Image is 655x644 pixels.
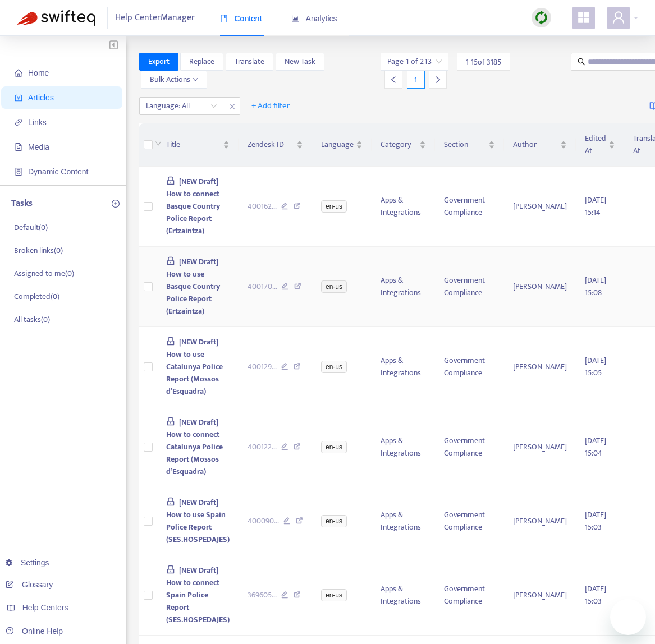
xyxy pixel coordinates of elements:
td: [PERSON_NAME] [504,327,576,407]
span: [NEW Draft] How to use Basque Country Police Report (Ertzaintza) [166,255,220,318]
span: down [193,77,198,82]
span: lock [166,176,175,185]
span: New Task [285,56,315,68]
a: Glossary [6,580,53,589]
td: Apps & Integrations [372,487,435,555]
span: lock [166,256,175,265]
span: en-us [321,361,347,373]
span: en-us [321,515,347,527]
span: lock [166,497,175,506]
td: Apps & Integrations [372,555,435,636]
span: [NEW Draft] How to connect Catalunya Police Report (Mossos d’Esquadra) [166,416,223,478]
span: [NEW Draft] How to use Catalunya Police Report (Mossos d’Esquadra) [166,335,223,398]
span: area-chart [291,15,299,22]
span: [NEW Draft] How to use Spain Police Report (SES.HOSPEDAJES) [166,496,230,546]
th: Title [157,123,239,167]
td: Government Compliance [435,555,504,636]
td: Government Compliance [435,487,504,555]
p: Tasks [11,197,33,210]
button: New Task [276,53,324,71]
button: Translate [226,53,273,71]
span: [DATE] 15:08 [585,274,606,299]
span: home [15,69,22,77]
span: Replace [189,56,214,68]
span: container [15,168,22,176]
span: appstore [577,11,590,24]
div: 1 [407,71,425,89]
button: Export [139,53,178,71]
td: Government Compliance [435,247,504,327]
span: 400122 ... [248,441,277,453]
span: en-us [321,200,347,213]
span: Export [148,56,170,68]
span: lock [166,565,175,574]
span: lock [166,337,175,346]
button: Bulk Actionsdown [141,71,207,89]
span: 369605 ... [248,589,277,601]
span: account-book [15,94,22,102]
th: Author [504,123,576,167]
td: Apps & Integrations [372,327,435,407]
span: Content [220,14,262,23]
span: Category [381,139,417,151]
td: Government Compliance [435,327,504,407]
p: Completed ( 0 ) [14,291,59,302]
span: close [225,100,240,113]
td: Government Compliance [435,407,504,487]
span: Author [513,139,558,151]
span: Section [444,139,486,151]
span: en-us [321,441,347,453]
span: [DATE] 15:05 [585,354,606,379]
button: + Add filter [243,97,299,115]
span: Bulk Actions [150,73,198,86]
span: plus-circle [112,200,120,208]
span: + Add filter [251,99,290,113]
p: Default ( 0 ) [14,222,48,233]
th: Edited At [576,123,624,167]
span: 400129 ... [248,361,277,373]
p: Broken links ( 0 ) [14,245,63,256]
span: [DATE] 15:14 [585,194,606,219]
span: en-us [321,280,347,293]
td: [PERSON_NAME] [504,487,576,555]
button: Replace [180,53,223,71]
a: Online Help [6,627,63,636]
td: [PERSON_NAME] [504,555,576,636]
td: [PERSON_NAME] [504,167,576,247]
span: search [578,58,585,66]
span: [NEW Draft] How to connect Spain Police Report (SES.HOSPEDAJES) [166,564,230,626]
span: book [220,15,228,22]
td: Apps & Integrations [372,167,435,247]
span: lock [166,417,175,426]
img: Swifteq [17,10,95,26]
span: Zendesk ID [248,139,295,151]
a: Settings [6,558,49,567]
td: [PERSON_NAME] [504,407,576,487]
span: Analytics [291,14,337,23]
span: 400170 ... [248,280,277,293]
span: Help Center Manager [115,7,195,29]
p: Assigned to me ( 0 ) [14,268,74,279]
td: Government Compliance [435,167,504,247]
span: 1 - 15 of 3185 [466,56,501,68]
th: Language [312,123,372,167]
span: right [434,76,442,84]
th: Zendesk ID [239,123,313,167]
span: [DATE] 15:03 [585,508,606,533]
span: Links [28,118,47,127]
img: sync.dc5367851b00ba804db3.png [534,11,548,25]
span: Title [166,139,221,151]
span: Media [28,142,49,151]
span: Translate [235,56,264,68]
span: en-us [321,589,347,601]
span: 400090 ... [248,515,279,527]
p: All tasks ( 0 ) [14,314,50,325]
td: Apps & Integrations [372,247,435,327]
span: file-image [15,143,22,151]
span: [DATE] 15:04 [585,434,606,459]
span: down [155,140,162,147]
span: Language [321,139,354,151]
th: Category [372,123,435,167]
span: Home [28,68,49,77]
span: Articles [28,93,54,102]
